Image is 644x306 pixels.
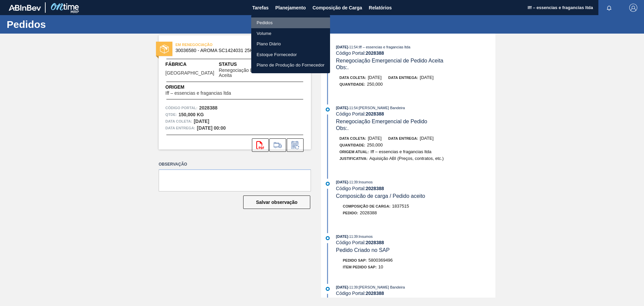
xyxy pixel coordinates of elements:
a: Estoque Fornecedor [251,49,330,60]
a: Volume [251,28,330,39]
a: Plano de Produção do Fornecedor [251,60,330,71]
a: Plano Diário [251,39,330,49]
a: Pedidos [251,17,330,28]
